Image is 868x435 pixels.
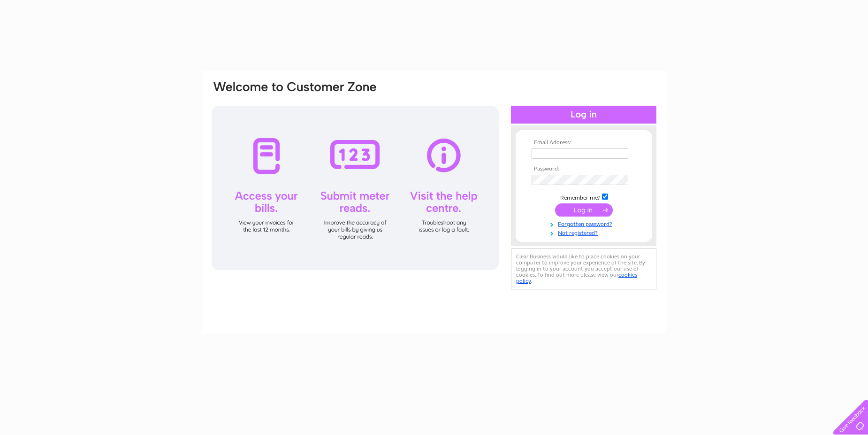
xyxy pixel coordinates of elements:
[529,140,638,146] th: Email Address:
[532,219,638,228] a: Forgotten password?
[529,192,638,202] td: Remember me?
[532,228,638,237] a: Not registered?
[555,203,613,217] input: Submit
[516,272,637,284] a: cookies policy
[529,166,638,172] th: Password:
[511,249,656,289] div: Clear Business would like to place cookies on your computer to improve your experience of the sit...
